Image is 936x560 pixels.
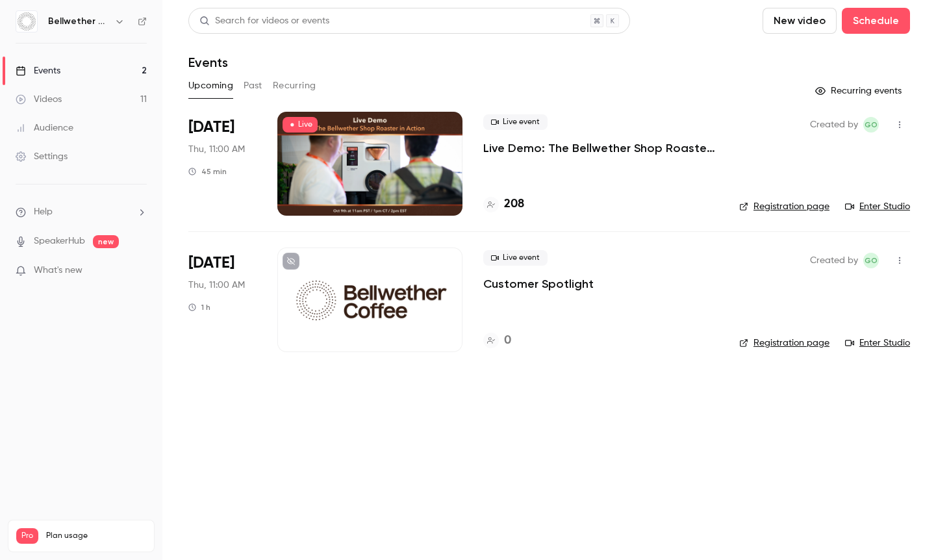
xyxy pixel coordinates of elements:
[16,11,37,32] img: Bellwether Coffee
[273,75,316,96] button: Recurring
[504,332,511,350] h4: 0
[483,196,524,213] a: 208
[188,248,257,351] div: Oct 23 Thu, 11:00 AM (America/Los Angeles)
[283,117,318,133] span: Live
[865,253,878,268] span: GO
[188,143,245,156] span: Thu, 11:00 AM
[483,250,548,266] span: Live event
[188,166,227,177] div: 45 min
[16,93,62,106] div: Videos
[16,528,38,544] span: Pro
[763,8,837,34] button: New video
[244,75,262,96] button: Past
[34,205,53,219] span: Help
[16,150,68,163] div: Settings
[199,14,329,28] div: Search for videos or events
[863,253,879,268] span: Gabrielle Oliveira
[483,140,718,156] a: Live Demo: The Bellwether Shop Roaster in Action
[16,64,60,77] div: Events
[188,55,228,70] h1: Events
[809,81,910,101] button: Recurring events
[188,75,233,96] button: Upcoming
[810,117,858,133] span: Created by
[188,279,245,292] span: Thu, 11:00 AM
[863,117,879,133] span: Gabrielle Oliveira
[188,117,234,138] span: [DATE]
[842,8,910,34] button: Schedule
[188,112,257,216] div: Oct 9 Thu, 11:00 AM (America/Los Angeles)
[16,121,73,134] div: Audience
[845,200,910,213] a: Enter Studio
[865,117,878,133] span: GO
[739,337,829,350] a: Registration page
[483,332,511,350] a: 0
[483,114,548,130] span: Live event
[504,196,524,213] h4: 208
[16,205,147,219] li: help-dropdown-opener
[48,15,109,28] h6: Bellwether Coffee
[845,337,910,350] a: Enter Studio
[483,276,594,292] a: Customer Spotlight
[46,531,146,541] span: Plan usage
[34,235,85,248] a: SpeakerHub
[34,264,82,277] span: What's new
[188,253,234,274] span: [DATE]
[810,253,858,268] span: Created by
[739,200,829,213] a: Registration page
[188,302,210,312] div: 1 h
[93,235,119,248] span: new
